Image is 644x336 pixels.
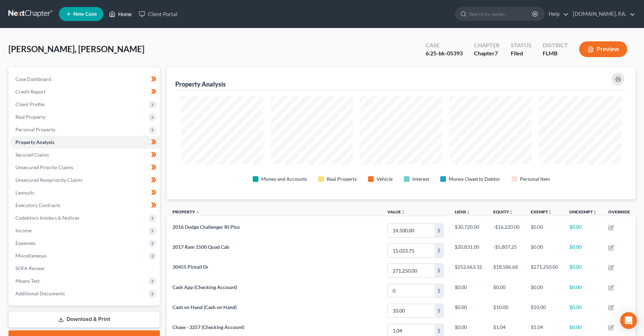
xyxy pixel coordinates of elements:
div: Chapter [474,49,500,57]
span: Means Test [15,278,40,284]
a: Lawsuits [10,186,160,199]
button: Preview [579,41,627,57]
span: Cash on Hand (Cash on Hand) [172,304,237,310]
div: Property Analysis [175,80,226,88]
td: -$5,807.25 [488,241,525,261]
span: Additional Documents [15,290,65,296]
div: $ [435,224,443,237]
span: Personal Property [15,126,55,132]
div: Personal Item [520,176,550,183]
a: Valueunfold_more [387,209,405,214]
span: Chase - 3257 (Checking Account) [172,324,244,330]
td: $0.00 [488,281,525,301]
span: Codebtors Insiders & Notices [15,215,79,221]
span: Miscellaneous [15,253,47,259]
td: $0.00 [564,261,603,281]
div: 6:25-bk-05393 [426,49,463,57]
a: Case Dashboard [10,73,160,85]
td: $0.00 [449,301,488,321]
div: Case [426,41,463,49]
td: $0.00 [525,220,564,240]
div: FLMB [543,49,568,57]
div: Filed [511,49,531,57]
span: Executory Contracts [15,202,60,208]
a: Home [106,8,135,20]
span: Lawsuits [15,190,34,196]
span: SOFA Review [15,265,45,271]
span: 2017 Ram 1500 Quad Cab [172,244,229,250]
span: Client Profile [15,101,45,107]
i: unfold_more [509,210,513,214]
div: Money Owed to Debtor [449,176,500,183]
input: 0.00 [388,284,435,297]
td: $10.00 [488,301,525,321]
a: Equityunfold_more [493,209,513,214]
td: $30,720.00 [449,220,488,240]
td: $0.00 [525,241,564,261]
span: Expenses [15,240,35,246]
td: $0.00 [564,220,603,240]
div: Vehicle [377,176,393,183]
input: 0.00 [388,224,435,237]
span: Income [15,227,32,233]
a: Executory Contracts [10,199,160,212]
a: Download & Print [8,311,160,328]
a: Secured Claims [10,149,160,161]
input: 0.00 [388,304,435,317]
td: $18,586.68 [488,261,525,281]
div: Real Property [327,176,357,183]
td: -$16,220.00 [488,220,525,240]
a: Unexemptunfold_more [569,209,597,214]
div: Status [511,41,531,49]
span: New Case [73,12,97,17]
a: Help [545,8,569,20]
a: Client Portal [135,8,181,20]
td: $0.00 [564,281,603,301]
span: Real Property [15,114,46,120]
a: SOFA Review [10,262,160,275]
input: 0.00 [388,264,435,277]
td: $10.00 [525,301,564,321]
span: 2016 Dodge Challenger Rt Plus [172,224,240,230]
td: $0.00 [449,281,488,301]
a: Liensunfold_more [455,209,470,214]
span: 7 [495,50,498,56]
a: Property expand_less [172,209,200,214]
span: 30455 Pintail Dr [172,264,209,270]
a: Property Analysis [10,136,160,149]
div: $ [435,244,443,257]
a: Unsecured Priority Claims [10,161,160,174]
td: $271,250.00 [525,261,564,281]
i: unfold_more [548,210,552,214]
input: Search by name... [469,7,533,20]
i: unfold_more [466,210,470,214]
a: Unsecured Nonpriority Claims [10,174,160,186]
div: Chapter [474,41,500,49]
i: expand_less [196,210,200,214]
i: unfold_more [593,210,597,214]
span: Property Analysis [15,139,54,145]
span: Unsecured Nonpriority Claims [15,177,82,183]
i: unfold_more [401,210,405,214]
td: $0.00 [564,241,603,261]
div: District [543,41,568,49]
td: $0.00 [525,281,564,301]
span: [PERSON_NAME], [PERSON_NAME] [8,44,144,54]
div: Open Intercom Messenger [620,312,637,329]
span: Cash App (Checking Account) [172,284,237,290]
td: $20,831.00 [449,241,488,261]
span: Unsecured Priority Claims [15,164,73,170]
input: 0.00 [388,244,435,257]
span: Credit Report [15,89,46,95]
span: Case Dashboard [15,76,51,82]
a: Credit Report [10,85,160,98]
a: Exemptunfold_more [531,209,552,214]
div: $ [435,264,443,277]
th: Override [603,205,636,221]
td: $0.00 [564,301,603,321]
div: Money and Accounts [261,176,307,183]
div: $ [435,304,443,317]
span: Secured Claims [15,152,49,158]
td: $252,663.32 [449,261,488,281]
div: $ [435,284,443,297]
